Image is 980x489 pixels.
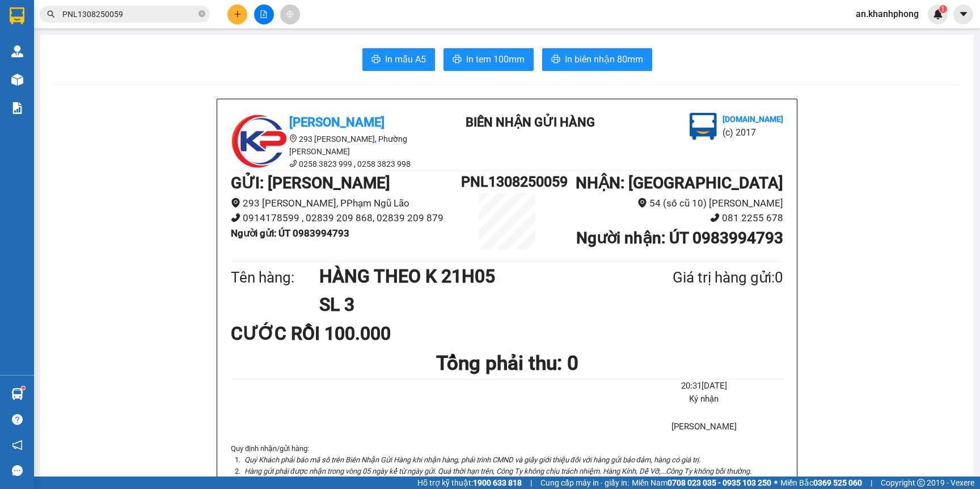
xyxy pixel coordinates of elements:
[576,174,783,192] b: NHẬN : [GEOGRAPHIC_DATA]
[231,319,413,348] div: CƯỚC RỒI 100.000
[286,10,294,18] span: aim
[319,290,618,319] h1: SL 3
[289,159,297,167] span: phone
[939,5,947,13] sup: 1
[231,213,240,222] span: phone
[551,54,560,65] span: printer
[231,113,288,170] img: logo.jpg
[244,467,751,475] i: Hàng gửi phải được nhận trong vòng 05 ngày kể từ ngày gửi. Quá thời hạn trên, Công Ty không chịu ...
[953,5,973,24] button: caret-down
[62,8,196,20] input: Tìm tên, số ĐT hoặc mã đơn
[780,477,862,489] span: Miền Bắc
[260,10,268,18] span: file-add
[231,196,461,211] li: 293 [PERSON_NAME], PPhạm Ngũ Lão
[723,125,783,140] li: (c) 2017
[565,52,643,66] span: In biên nhận 80mm
[198,10,205,17] span: close-circle
[917,479,925,487] span: copyright
[198,9,205,20] span: close-circle
[371,54,381,65] span: printer
[618,266,783,289] div: Giá trị hàng gửi: 0
[385,52,426,66] span: In mẫu A5
[553,196,783,211] li: 54 (số cũ 10) [PERSON_NAME]
[668,478,771,487] strong: 0708 023 035 - 0935 103 250
[417,477,522,489] span: Hỗ trợ kỹ thuật:
[625,380,783,393] li: 20:31[DATE]
[12,465,23,476] span: message
[774,480,778,485] span: ⚪️
[466,52,525,66] span: In tem 100mm
[12,414,23,425] span: question-circle
[542,48,652,71] button: printerIn biên nhận 80mm
[461,171,553,193] h1: PNL1308250059
[625,420,783,434] li: [PERSON_NAME]
[540,477,629,489] span: Cung cấp máy in - giấy in:
[933,9,943,19] img: icon-new-feature
[466,115,595,129] b: BIÊN NHẬN GỬI HÀNG
[625,393,783,406] li: Ký nhận
[690,113,717,140] img: logo.jpg
[231,198,240,208] span: environment
[231,158,435,170] li: 0258 3823 999 , 0258 3823 998
[11,45,23,57] img: warehouse-icon
[576,229,783,247] b: Người nhận : ÚT 0983994793
[553,210,783,226] li: 081 2255 678
[710,213,720,222] span: phone
[22,386,25,390] sup: 1
[47,10,55,18] span: search
[231,133,435,158] li: 293 [PERSON_NAME], Phường [PERSON_NAME]
[231,348,783,379] h1: Tổng phải thu: 0
[443,48,534,71] button: printerIn tem 100mm
[231,174,390,192] b: GỬI : [PERSON_NAME]
[280,5,300,24] button: aim
[289,115,385,129] b: [PERSON_NAME]
[11,388,23,400] img: warehouse-icon
[234,10,242,18] span: plus
[254,5,274,24] button: file-add
[289,134,297,142] span: environment
[362,48,435,71] button: printerIn mẫu A5
[453,54,462,65] span: printer
[12,440,23,450] span: notification
[11,74,23,86] img: warehouse-icon
[723,115,783,124] b: [DOMAIN_NAME]
[227,5,247,24] button: plus
[958,9,969,19] span: caret-down
[473,478,522,487] strong: 1900 633 818
[244,456,700,464] i: Quý Khách phải báo mã số trên Biên Nhận Gửi Hàng khi nhận hàng, phải trình CMND và giấy giới thiệ...
[530,477,532,489] span: |
[11,102,23,114] img: solution-icon
[847,7,928,21] span: an.khanhphong
[231,227,349,239] b: Người gửi : ÚT 0983994793
[941,5,945,13] span: 1
[10,7,24,24] img: logo-vxr
[231,210,461,226] li: 0914178599 , 02839 209 868, 02839 209 879
[813,478,862,487] strong: 0369 525 060
[871,477,872,489] span: |
[637,198,647,208] span: environment
[319,262,618,290] h1: HÀNG THEO K 21H05
[231,266,319,289] div: Tên hàng:
[632,477,771,489] span: Miền Nam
